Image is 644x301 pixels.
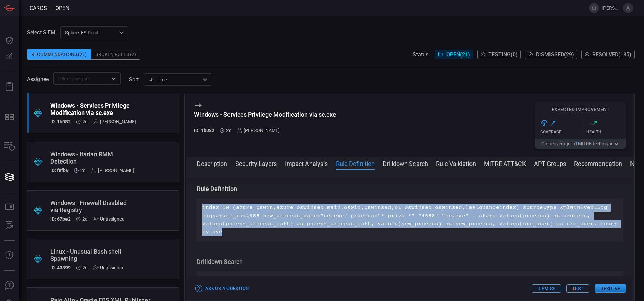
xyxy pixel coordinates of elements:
div: Health [586,130,626,134]
div: Windows - Services Privilege Modification via sc.exe [50,102,136,116]
button: Resolved(185) [581,50,635,59]
span: 1 [575,141,578,146]
p: index IN (azure_oswin,azure_oswinsec,main,oswin,oswinsec,ot_oswinsec,oswinsec,lastchanceindex) so... [202,204,618,236]
button: Ask Us a Question [194,283,250,294]
div: [PERSON_NAME] [93,119,136,124]
button: APT Groups [534,159,566,167]
button: Resolve [595,284,626,293]
button: Testing(0) [477,50,521,59]
h5: ID: 1b082 [50,119,71,124]
div: Unassigned [93,265,125,270]
button: Rule Definition [336,159,375,167]
button: Security Layers [235,159,277,167]
h3: Drilldown Search [197,258,623,266]
button: Detections [1,49,18,65]
button: Dashboard [1,32,18,49]
h3: Rule Definition [197,185,623,193]
span: Oct 12, 2025 2:55 PM [82,119,88,124]
span: Assignee [27,76,49,82]
button: Test [566,284,589,293]
button: Threat Intelligence [1,247,18,264]
label: sort [129,76,139,83]
span: Resolved ( 185 ) [592,51,632,58]
div: Coverage [540,130,581,134]
button: Open(21) [435,50,473,59]
button: Recommendation [574,159,622,167]
span: Open ( 21 ) [446,51,470,58]
div: [PERSON_NAME] [237,128,280,133]
button: Open [109,74,118,83]
h5: ID: 1b082 [194,128,214,133]
div: Linux - Unusual Bash shell Spawning [50,248,130,262]
button: Rule Catalog [1,199,18,215]
h5: ID: 43899 [50,265,71,270]
span: Oct 12, 2025 2:55 PM [80,168,86,173]
span: Oct 12, 2025 2:55 PM [82,216,88,222]
span: Oct 12, 2025 2:42 PM [82,265,88,270]
button: Cards [1,169,18,185]
button: MITRE - Detection Posture [1,109,18,125]
div: Recommendations (21) [27,49,91,60]
button: Reports [1,79,18,95]
button: Rule Validation [436,159,476,167]
button: Dismiss [532,284,561,293]
button: ALERT ANALYSIS [1,217,18,233]
span: Cards [30,5,47,11]
div: Broken Rules (2) [91,49,140,60]
div: Time [149,76,200,83]
div: Windows - Firewall Disabled via Registry [50,199,130,214]
h5: Expected Improvement [535,107,626,112]
button: Gaincoverage in1MITRE technique [535,139,626,149]
button: Impact Analysis [285,159,328,167]
div: Windows - Itarian RMM Detection [50,151,134,165]
button: Dismissed(29) [525,50,577,59]
span: Status: [413,51,430,58]
h5: ID: f8fb9 [50,168,69,173]
div: Unassigned [93,216,125,222]
span: open [55,5,69,11]
span: Oct 12, 2025 2:55 PM [226,128,232,133]
label: Select SIEM [27,29,55,36]
button: Description [197,159,227,167]
span: [PERSON_NAME].[PERSON_NAME] [602,5,620,11]
p: Splunk-ES-Prod [65,29,117,36]
input: Select assignee [55,74,108,83]
div: Windows - Services Privilege Modification via sc.exe [194,111,336,118]
span: Dismissed ( 29 ) [536,51,574,58]
button: Drilldown Search [383,159,428,167]
button: MITRE ATT&CK [484,159,526,167]
h5: ID: 67be2 [50,216,71,222]
button: Inventory [1,139,18,155]
span: Testing ( 0 ) [488,51,518,58]
div: [PERSON_NAME] [91,168,134,173]
button: Ask Us A Question [1,277,18,294]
